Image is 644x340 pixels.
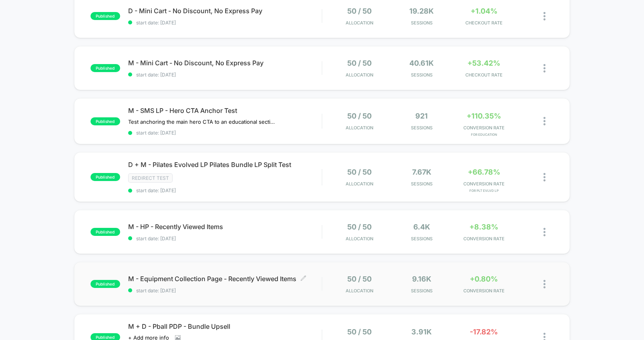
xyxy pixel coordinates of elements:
span: Test anchoring the main hero CTA to an educational section about our method vs. TTB product detai... [128,119,277,125]
span: Allocation [346,181,373,187]
span: Sessions [392,236,451,241]
span: M - SMS LP - Hero CTA Anchor Test [128,107,322,115]
span: M - Equipment Collection Page - Recently Viewed Items [128,275,322,283]
span: 50 / 50 [347,112,372,120]
span: Allocation [346,288,373,294]
span: D - Mini Cart - No Discount, No Express Pay [128,7,322,15]
span: CONVERSION RATE [455,236,513,241]
span: 7.67k [412,168,431,176]
span: Sessions [392,72,451,78]
span: Sessions [392,20,451,26]
span: Allocation [346,125,373,131]
span: 50 / 50 [347,223,372,231]
span: start date: [DATE] [128,235,322,241]
img: close [543,117,545,125]
span: start date: [DATE] [128,20,322,26]
span: start date: [DATE] [128,72,322,78]
span: 50 / 50 [347,275,372,283]
img: close [543,280,545,288]
span: Allocation [346,72,373,78]
span: Allocation [346,20,373,26]
span: +8.38% [469,223,498,231]
span: 50 / 50 [347,168,372,176]
span: M + D - Pball PDP - Bundle Upsell [128,322,322,330]
span: CHECKOUT RATE [455,72,513,78]
span: 3.91k [411,328,432,336]
span: for Education [455,133,513,137]
span: published [91,64,120,72]
span: start date: [DATE] [128,187,322,193]
span: +0.80% [470,275,498,283]
span: 50 / 50 [347,328,372,336]
span: Redirect Test [128,173,173,183]
span: 921 [415,112,428,120]
span: CHECKOUT RATE [455,20,513,26]
span: Sessions [392,181,451,187]
span: 6.4k [413,223,430,231]
span: Sessions [392,125,451,131]
span: 9.16k [412,275,431,283]
span: CONVERSION RATE [455,125,513,131]
span: +53.42% [467,59,500,67]
span: CONVERSION RATE [455,288,513,294]
span: published [91,228,120,236]
span: +110.35% [467,112,501,120]
span: D + M - Pilates Evolved LP Pilates Bundle LP Split Test [128,161,322,169]
span: M - Mini Cart - No Discount, No Express Pay [128,59,322,67]
span: -17.82% [470,328,498,336]
img: close [543,64,545,72]
span: start date: [DATE] [128,130,322,136]
span: M - HP - Recently Viewed Items [128,223,322,231]
span: +66.78% [468,168,500,176]
span: 50 / 50 [347,7,372,15]
span: for PLT EVLVD LP [455,189,513,193]
span: published [91,173,120,181]
span: Sessions [392,288,451,294]
span: published [91,117,120,125]
img: close [543,228,545,236]
span: 50 / 50 [347,59,372,67]
span: 40.61k [409,59,434,67]
span: 19.28k [409,7,434,15]
span: CONVERSION RATE [455,181,513,187]
span: published [91,280,120,288]
img: close [543,12,545,20]
img: close [543,173,545,181]
span: start date: [DATE] [128,288,322,294]
span: published [91,12,120,20]
span: +1.04% [471,7,497,15]
span: Allocation [346,236,373,241]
